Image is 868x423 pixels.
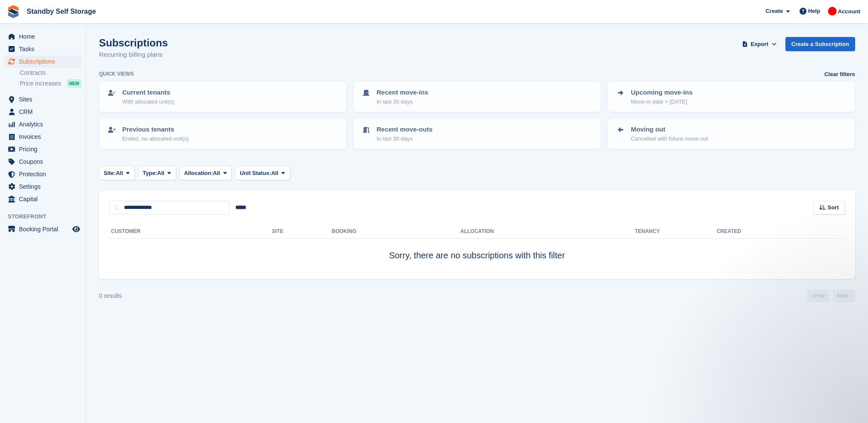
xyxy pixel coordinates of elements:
[741,37,778,51] button: Export
[19,168,71,180] span: Protection
[4,131,81,143] a: menu
[377,135,432,143] p: In last 30 days
[4,55,81,67] a: menu
[99,291,122,300] div: 0 results
[377,88,428,98] p: Recent move-ins
[19,156,71,168] span: Coupons
[19,143,71,155] span: Pricing
[828,7,837,15] img: Aaron Winter
[377,125,432,135] p: Recent move-outs
[838,7,860,16] span: Account
[460,225,635,239] th: Allocation
[824,70,855,79] a: Clear filters
[20,80,61,88] span: Price increases
[20,69,81,77] a: Contracts
[19,43,71,55] span: Tasks
[332,225,460,239] th: Booking
[354,120,600,148] a: Recent move-outs In last 30 days
[99,166,135,180] button: Site: All
[631,88,692,98] p: Upcoming move-ins
[240,169,271,178] span: Unit Status:
[807,289,829,302] a: Previous
[4,193,81,205] a: menu
[805,289,857,302] nav: Page
[4,156,81,168] a: menu
[4,168,81,180] a: menu
[109,225,272,239] th: Customer
[4,181,81,193] a: menu
[213,169,220,178] span: All
[19,93,71,105] span: Sites
[272,225,332,239] th: Site
[4,43,81,55] a: menu
[631,98,692,106] p: Move-in date > [DATE]
[7,5,20,18] img: stora-icon-8386f47178a22dfd0bd8f6a31ec36ba5ce8667c1dd55bd0f319d3a0aa187defe.svg
[143,169,158,178] span: Type:
[4,143,81,155] a: menu
[100,83,346,111] a: Current tenants With allocated unit(s)
[766,7,783,15] span: Create
[751,40,768,49] span: Export
[19,118,71,130] span: Analytics
[833,289,855,302] a: Next
[717,225,845,239] th: Created
[828,203,839,212] span: Sort
[631,125,708,135] p: Moving out
[20,79,81,88] a: Price increases NEW
[377,98,428,106] p: In last 30 days
[99,50,168,60] p: Recurring billing plans
[4,31,81,43] a: menu
[19,55,71,67] span: Subscriptions
[609,120,854,148] a: Moving out Cancelled with future move-out
[157,169,164,178] span: All
[99,37,168,49] h1: Subscriptions
[785,37,855,51] a: Create a Subscription
[122,88,174,98] p: Current tenants
[271,169,278,178] span: All
[631,135,708,143] p: Cancelled with future move-out
[138,166,176,180] button: Type: All
[8,212,86,221] span: Storefront
[122,135,189,143] p: Ended, no allocated unit(s)
[71,224,81,234] a: Preview store
[67,79,81,88] div: NEW
[808,7,820,15] span: Help
[235,166,290,180] button: Unit Status: All
[19,31,71,43] span: Home
[116,169,123,178] span: All
[100,120,346,148] a: Previous tenants Ended, no allocated unit(s)
[179,166,232,180] button: Allocation: All
[19,223,71,235] span: Booking Portal
[184,169,213,178] span: Allocation:
[19,106,71,118] span: CRM
[19,131,71,143] span: Invoices
[4,106,81,118] a: menu
[19,193,71,205] span: Capital
[609,83,854,111] a: Upcoming move-ins Move-in date > [DATE]
[389,251,565,260] span: Sorry, there are no subscriptions with this filter
[19,181,71,193] span: Settings
[4,223,81,235] a: menu
[4,93,81,105] a: menu
[23,4,99,18] a: Standby Self Storage
[99,70,134,78] h6: Quick views
[4,118,81,130] a: menu
[122,98,174,106] p: With allocated unit(s)
[122,125,189,135] p: Previous tenants
[635,225,665,239] th: Tenancy
[354,83,600,111] a: Recent move-ins In last 30 days
[104,169,116,178] span: Site:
